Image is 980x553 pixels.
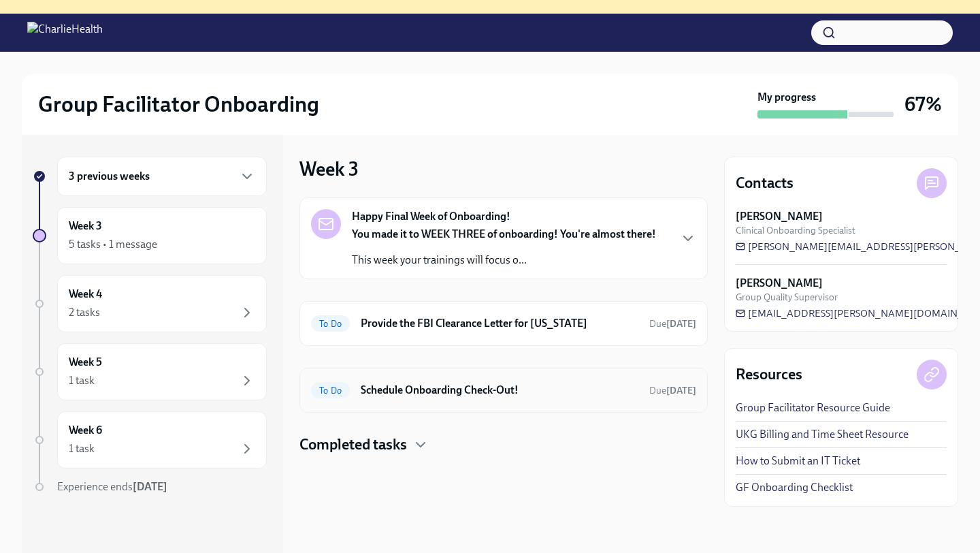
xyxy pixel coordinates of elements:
a: Week 61 task [33,411,267,469]
strong: [DATE] [133,480,167,493]
div: Completed tasks [299,434,708,455]
h4: Contacts [736,173,794,193]
a: To DoSchedule Onboarding Check-Out!Due[DATE] [311,379,696,401]
h6: Week 6 [69,423,102,438]
span: Due [649,385,696,396]
strong: You made it to WEEK THREE of onboarding! You're almost there! [352,227,656,240]
strong: My progress [757,90,816,105]
h6: Schedule Onboarding Check-Out! [361,383,638,398]
h6: 3 previous weeks [69,169,150,184]
span: Experience ends [57,480,167,493]
img: CharlieHealth [27,22,103,44]
h4: Resources [736,364,802,385]
h3: 67% [904,92,942,116]
div: 1 task [69,373,95,388]
strong: [PERSON_NAME] [736,209,823,224]
h6: Week 3 [69,219,102,234]
a: GF Onboarding Checklist [736,480,853,495]
div: 5 tasks • 1 message [69,237,157,252]
p: This week your trainings will focus o... [352,253,656,268]
a: To DoProvide the FBI Clearance Letter for [US_STATE]Due[DATE] [311,313,696,334]
strong: [DATE] [666,318,696,330]
a: Week 35 tasks • 1 message [33,207,267,264]
h6: Provide the FBI Clearance Letter for [US_STATE] [361,316,638,331]
a: Week 51 task [33,343,267,400]
span: To Do [311,385,350,396]
div: 3 previous weeks [57,157,267,196]
a: Week 42 tasks [33,275,267,332]
a: UKG Billing and Time Sheet Resource [736,427,909,442]
h6: Week 5 [69,355,102,370]
strong: [DATE] [666,385,696,396]
span: Group Quality Supervisor [736,291,838,304]
a: How to Submit an IT Ticket [736,454,860,469]
strong: Happy Final Week of Onboarding! [352,209,510,224]
h2: Group Facilitator Onboarding [38,91,319,118]
a: Group Facilitator Resource Guide [736,400,890,415]
span: October 24th, 2025 10:00 [649,384,696,397]
div: 1 task [69,441,95,456]
strong: [PERSON_NAME] [736,276,823,291]
span: To Do [311,319,350,329]
span: November 4th, 2025 09:00 [649,317,696,330]
h6: Week 4 [69,287,102,302]
h4: Completed tasks [299,434,407,455]
span: Clinical Onboarding Specialist [736,224,855,237]
div: 2 tasks [69,305,100,320]
span: Due [649,318,696,330]
h3: Week 3 [299,157,359,181]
